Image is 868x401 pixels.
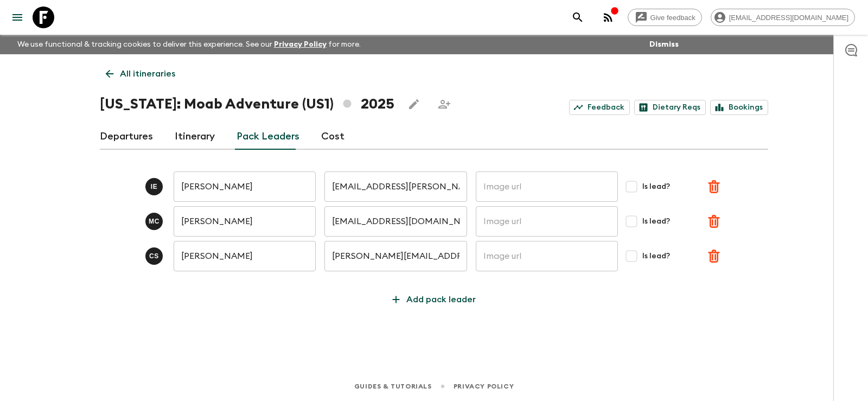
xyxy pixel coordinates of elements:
input: Pack leader's full name [174,241,316,271]
a: Guides & Tutorials [354,380,432,392]
p: C S [149,252,159,260]
a: Privacy Policy [274,41,327,48]
a: Dietary Reqs [634,100,706,115]
button: search adventures [567,7,589,28]
input: Image url [476,171,618,202]
button: Edit this itinerary [403,93,425,115]
input: Pack leader's email address [324,206,467,237]
button: Dismiss [647,37,681,52]
button: Add pack leader [384,289,484,310]
span: Share this itinerary [433,93,455,115]
p: Add pack leader [406,293,476,306]
p: M C [149,217,159,226]
a: Pack Leaders [237,124,299,150]
div: [EMAIL_ADDRESS][DOMAIN_NAME] [711,9,855,26]
h1: [US_STATE]: Moab Adventure (US1) 2025 [100,93,394,115]
p: I E [151,182,158,191]
p: We use functional & tracking cookies to deliver this experience. See our for more. [13,35,365,54]
a: Departures [100,124,153,150]
input: Pack leader's email address [324,241,467,271]
p: All itineraries [120,67,175,80]
a: Privacy Policy [454,380,514,392]
input: Pack leader's email address [324,171,467,202]
span: Is lead? [642,216,670,227]
input: Image url [476,241,618,271]
a: Cost [321,124,344,150]
span: Is lead? [642,181,670,192]
span: Is lead? [642,251,670,262]
span: Give feedback [644,14,701,22]
span: [EMAIL_ADDRESS][DOMAIN_NAME] [723,14,854,22]
button: menu [7,7,28,28]
input: Image url [476,206,618,237]
a: All itineraries [100,63,181,85]
a: Give feedback [628,9,702,26]
input: Pack leader's full name [174,171,316,202]
input: Pack leader's full name [174,206,316,237]
a: Bookings [710,100,768,115]
a: Feedback [569,100,630,115]
a: Itinerary [175,124,215,150]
